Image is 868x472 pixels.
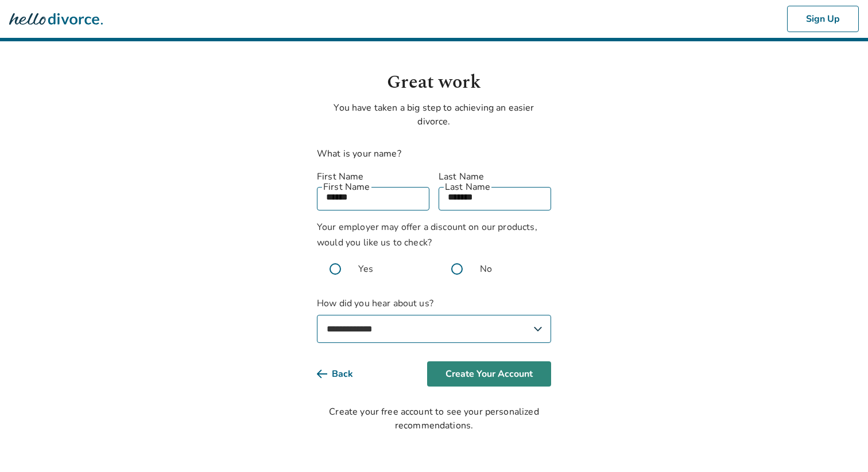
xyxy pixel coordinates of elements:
[317,315,551,343] select: How did you hear about us?
[439,170,551,184] label: Last Name
[317,297,551,343] label: How did you hear about us?
[317,221,537,249] span: Your employer may offer a discount on our products, would you like us to check?
[358,262,373,276] span: Yes
[317,405,551,432] div: Create your free account to see your personalized recommendations.
[317,101,551,128] p: You have taken a big step to achieving an easier divorce.
[317,147,401,160] label: What is your name?
[811,417,868,472] iframe: Chat Widget
[787,6,859,32] button: Sign Up
[317,69,551,96] h1: Great work
[317,170,429,184] label: First Name
[480,262,492,276] span: No
[427,361,551,387] button: Create Your Account
[317,361,371,387] button: Back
